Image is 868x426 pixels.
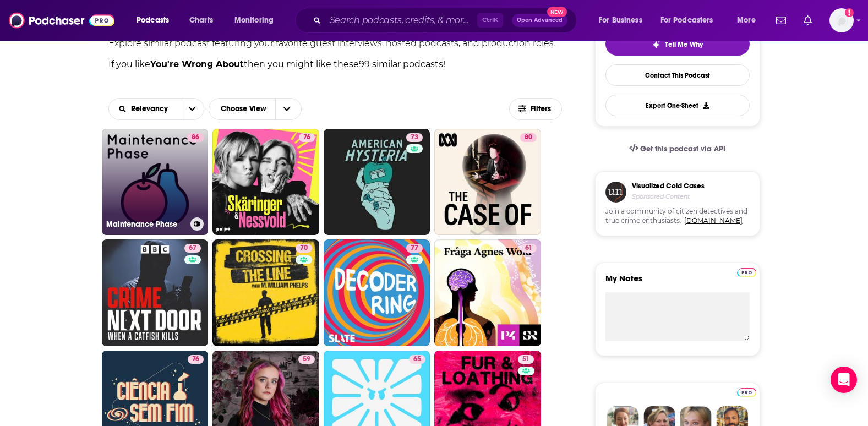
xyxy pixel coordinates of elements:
span: 59 [303,354,310,365]
a: 86 [187,133,204,142]
span: Choose View [212,100,275,118]
button: Show profile menu [829,8,854,32]
span: Ctrl K [477,13,503,28]
span: Get this podcast via API [640,144,725,154]
span: 65 [413,354,421,365]
a: Charts [182,12,220,29]
button: open menu [591,12,656,29]
button: open menu [653,12,729,29]
span: Logged in as xan.giglio [829,8,854,32]
span: 80 [525,132,532,143]
h3: Visualized Cold Cases [632,182,705,190]
img: coldCase.18b32719.png [605,182,626,203]
span: 77 [411,243,418,254]
button: Export One-Sheet [605,95,750,116]
span: For Podcasters [660,13,713,28]
h2: Choose View [209,98,309,120]
span: Charts [189,13,213,28]
img: Podchaser - Follow, Share and Rate Podcasts [9,10,114,31]
button: tell me why sparkleTell Me Why [605,32,750,56]
a: 67 [102,239,209,346]
a: 73 [406,133,423,142]
span: Relevancy [131,105,172,113]
a: 51 [518,355,534,364]
a: [DOMAIN_NAME] [684,216,743,225]
a: 70 [296,244,312,253]
span: 76 [192,354,199,365]
strong: You're Wrong About [150,59,244,69]
button: open menu [227,12,288,29]
button: Choose View [209,98,302,120]
div: Search podcasts, credits, & more... [305,8,587,33]
span: Podcasts [137,13,169,28]
button: open menu [109,105,181,113]
a: Show notifications dropdown [799,11,816,30]
h4: Sponsored Content [632,193,705,200]
img: Podchaser Pro [737,268,756,277]
span: 86 [192,132,199,143]
span: 61 [525,243,532,254]
a: 80 [434,129,541,236]
a: 76 [188,355,204,364]
span: 70 [300,243,308,254]
a: 76 [299,133,315,142]
a: 61 [521,244,537,253]
input: Search podcasts, credits, & more... [325,12,477,29]
a: 73 [324,129,430,236]
a: 61 [434,239,541,346]
a: 86Maintenance Phase [102,129,209,236]
span: New [547,7,567,17]
span: More [737,13,756,28]
img: User Profile [829,8,854,32]
a: 65 [409,355,425,364]
span: Monitoring [234,13,274,28]
p: Explore similar podcast featuring your favorite guest interviews, hosted podcasts, and production... [108,38,563,48]
a: Get this podcast via API [620,135,735,162]
a: 67 [184,244,201,253]
span: For Business [599,13,642,28]
svg: Add a profile image [845,8,854,17]
a: 77 [406,244,423,253]
a: 59 [298,355,315,364]
a: 80 [520,133,537,142]
button: Filters [509,98,562,120]
a: 77 [324,239,430,346]
a: Pro website [737,266,756,277]
span: Open Advanced [517,18,563,23]
button: Open AdvancedNew [512,14,567,27]
span: 76 [303,132,310,143]
a: 70 [212,239,319,346]
span: 73 [411,132,418,143]
label: My Notes [605,273,750,292]
span: Filters [531,105,553,113]
a: 76 [212,129,319,236]
h2: Choose List sort [108,98,205,120]
p: If you like then you might like these 99 similar podcasts ! [108,57,563,72]
span: Tell Me Why [665,40,703,49]
a: Visualized Cold CasesSponsored ContentJoin a community of citizen detectives and true crime enthu... [595,171,760,263]
h3: Maintenance Phase [106,220,186,229]
img: tell me why sparkle [652,40,660,49]
a: Pro website [737,386,756,397]
a: Show notifications dropdown [772,11,790,30]
button: open menu [729,12,769,29]
span: Join a community of citizen detectives and true crime enthusiasts. [605,207,750,226]
span: 51 [522,354,529,365]
img: Podchaser Pro [737,388,756,397]
span: 67 [189,243,196,254]
button: open menu [181,99,204,119]
div: Open Intercom Messenger [831,367,857,393]
a: Contact This Podcast [605,64,750,86]
button: open menu [129,12,183,29]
